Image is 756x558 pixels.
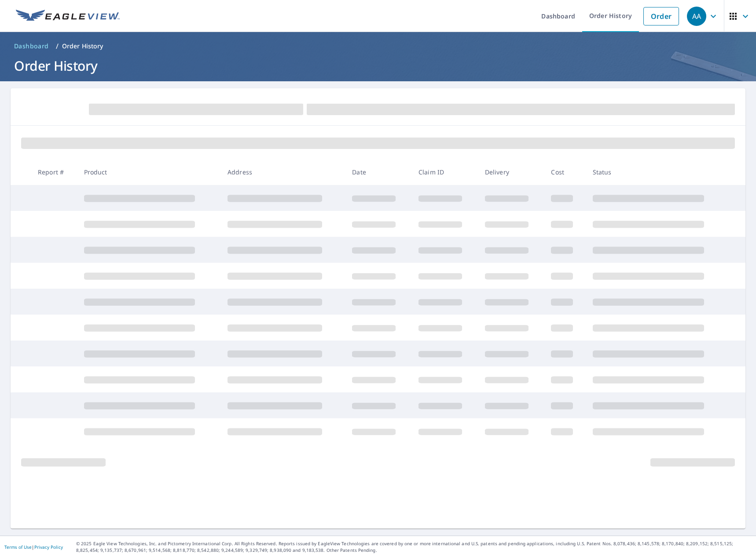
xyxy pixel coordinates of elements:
[14,42,49,51] span: Dashboard
[31,159,77,185] th: Report #
[11,39,745,53] nav: breadcrumb
[411,159,478,185] th: Claim ID
[4,544,63,550] p: |
[76,540,752,554] p: © 2025 Eagle View Technologies, Inc. and Pictometry International Corp. All Rights Reserved. Repo...
[34,544,63,550] a: Privacy Policy
[544,159,585,185] th: Cost
[11,39,52,53] a: Dashboard
[4,544,32,550] a: Terms of Use
[11,57,745,75] h1: Order History
[56,41,59,51] li: /
[62,42,103,51] p: Order History
[220,159,345,185] th: Address
[16,10,120,23] img: EV Logo
[345,159,411,185] th: Date
[586,159,730,185] th: Status
[77,159,220,185] th: Product
[687,7,706,26] div: AA
[643,7,679,25] a: Order
[478,159,544,185] th: Delivery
